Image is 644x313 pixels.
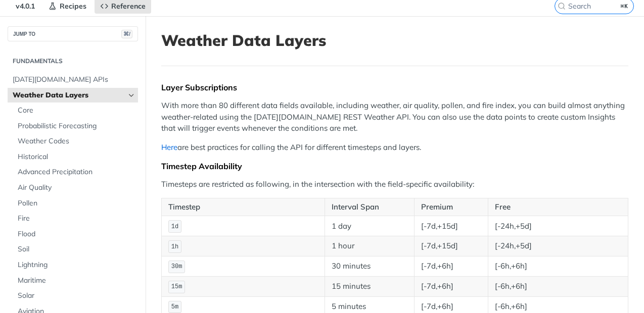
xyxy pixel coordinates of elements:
span: Weather Codes [18,136,135,146]
span: Reference [111,2,146,11]
th: Interval Span [325,198,415,216]
span: Advanced Precipitation [18,167,135,177]
h2: Fundamentals [8,57,138,66]
span: Probabilistic Forecasting [18,121,135,131]
td: [-24h,+5d] [488,216,628,236]
span: Air Quality [18,183,135,193]
span: Flood [18,229,135,239]
span: Solar [18,291,135,301]
span: Recipes [60,2,86,11]
a: Pollen [13,196,138,211]
a: Here [161,142,177,152]
span: 1d [171,223,178,230]
th: Premium [414,198,488,216]
td: 30 minutes [325,256,415,277]
a: [DATE][DOMAIN_NAME] APIs [8,72,138,87]
a: Solar [13,288,138,303]
td: 1 day [325,216,415,236]
a: Air Quality [13,180,138,195]
span: Pollen [18,198,135,208]
span: Maritime [18,276,135,286]
td: [-24h,+5d] [488,236,628,256]
span: ⌘/ [121,30,132,38]
a: Core [13,103,138,118]
td: [-6h,+6h] [488,256,628,277]
span: 1h [171,243,178,250]
td: [-7d,+6h] [414,276,488,296]
span: Weather Data Layers [13,90,125,100]
span: 5m [171,303,178,310]
span: 30m [171,263,182,270]
th: Timestep [162,198,325,216]
div: Timestep Availability [161,161,628,171]
a: Flood [13,227,138,242]
td: [-7d,+15d] [414,236,488,256]
a: Historical [13,149,138,165]
button: Hide subpages for Weather Data Layers [127,91,135,99]
p: are best practices for calling the API for different timesteps and layers. [161,142,628,153]
p: Timesteps are restricted as following, in the intersection with the field-specific availability: [161,179,628,190]
a: Weather Codes [13,134,138,149]
a: Weather Data LayersHide subpages for Weather Data Layers [8,88,138,103]
td: 15 minutes [325,276,415,296]
span: [DATE][DOMAIN_NAME] APIs [13,75,135,85]
a: Probabilistic Forecasting [13,119,138,134]
kbd: ⌘K [618,1,631,11]
p: With more than 80 different data fields available, including weather, air quality, pollen, and fi... [161,100,628,134]
span: Fire [18,214,135,224]
a: Fire [13,211,138,226]
a: Advanced Precipitation [13,165,138,180]
h1: Weather Data Layers [161,31,628,49]
span: Lightning [18,260,135,270]
button: JUMP TO⌘/ [8,26,138,41]
span: Core [18,106,135,116]
span: Soil [18,244,135,254]
a: Lightning [13,257,138,273]
a: Maritime [13,273,138,288]
div: Layer Subscriptions [161,82,628,92]
th: Free [488,198,628,216]
td: [-7d,+15d] [414,216,488,236]
td: [-6h,+6h] [488,276,628,296]
span: Historical [18,152,135,162]
td: [-7d,+6h] [414,256,488,277]
svg: Search [558,2,566,10]
span: 15m [171,283,182,290]
td: 1 hour [325,236,415,256]
a: Soil [13,242,138,257]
